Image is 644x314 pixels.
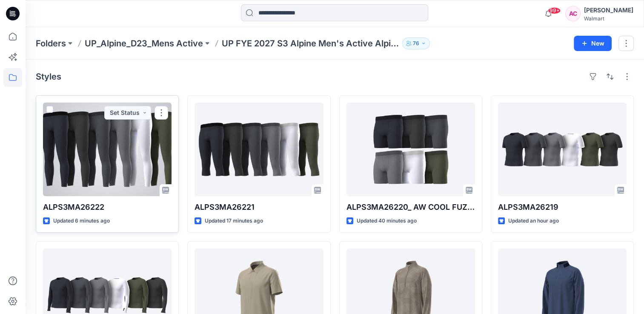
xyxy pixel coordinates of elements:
[498,201,627,213] p: ALPS3MA26219
[357,217,417,226] p: Updated 40 minutes ago
[574,36,612,51] button: New
[508,217,559,226] p: Updated an hour ago
[565,6,581,21] div: AC
[85,37,203,49] a: UP_Alpine_D23_Mens Active
[195,201,323,213] p: ALPS3MA26221
[402,37,430,49] button: 76
[195,103,323,196] a: ALPS3MA26221
[36,37,66,49] a: Folders
[584,5,633,15] div: [PERSON_NAME]
[346,103,475,196] a: ALPS3MA26220_ AW COOL FUZE COMPRESSION BIKE SHORT 6” INSEAM-9-28
[584,15,633,22] div: Walmart
[222,37,399,49] p: UP FYE 2027 S3 Alpine Men's Active Alpine
[413,39,419,48] p: 76
[205,217,263,226] p: Updated 17 minutes ago
[43,201,172,213] p: ALPS3MA26222
[346,201,475,213] p: ALPS3MA26220_ AW COOL FUZE COMPRESSION BIKE SHORT 6” INSEAM-9-28
[53,217,110,226] p: Updated 6 minutes ago
[36,71,61,82] h4: Styles
[43,103,172,196] a: ALPS3MA26222
[498,103,627,196] a: ALPS3MA26219
[548,7,561,14] span: 99+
